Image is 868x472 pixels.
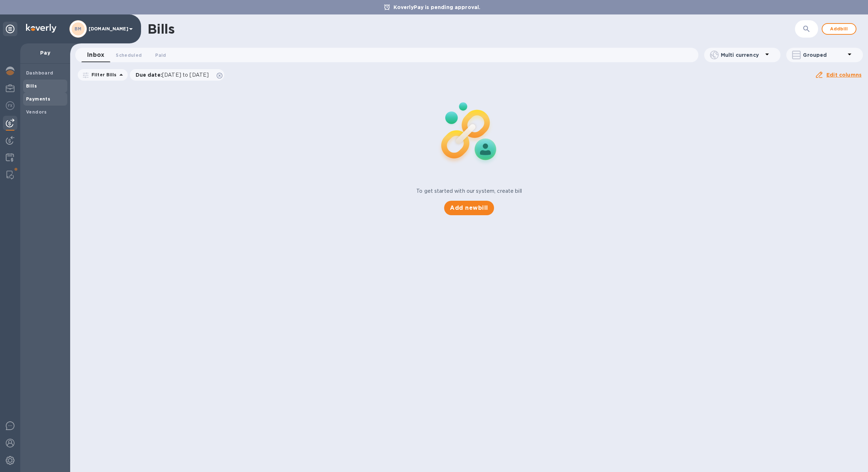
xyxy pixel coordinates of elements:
img: My Profile [6,84,14,93]
img: Credit hub [6,153,14,162]
p: Filter Bills [89,72,117,78]
p: Multi currency [721,51,763,59]
p: Due date : [136,71,213,78]
u: Edit columns [826,72,861,78]
div: Due date:[DATE] to [DATE] [130,69,225,81]
p: To get started with our system, create bill [416,187,522,195]
span: Scheduled [116,51,142,59]
span: Add bill [828,25,850,33]
div: Unpin categories [3,22,17,36]
span: Inbox [87,50,104,60]
b: Payments [26,96,50,102]
h1: Bills [148,21,174,37]
b: Bills [26,83,37,89]
button: Add newbill [444,201,494,215]
p: Grouped [803,51,845,59]
img: Logo [26,24,56,33]
b: Dashboard [26,70,54,76]
button: Addbill [822,23,856,35]
span: Paid [155,51,166,59]
b: BM [75,26,82,31]
p: [DOMAIN_NAME] [89,26,125,31]
b: Vendors [26,109,47,115]
span: [DATE] to [DATE] [162,72,209,78]
img: Foreign exchange [6,101,14,110]
p: KoverlyPay is pending approval. [390,4,484,11]
span: Add new bill [450,204,488,212]
p: Pay [26,49,64,56]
